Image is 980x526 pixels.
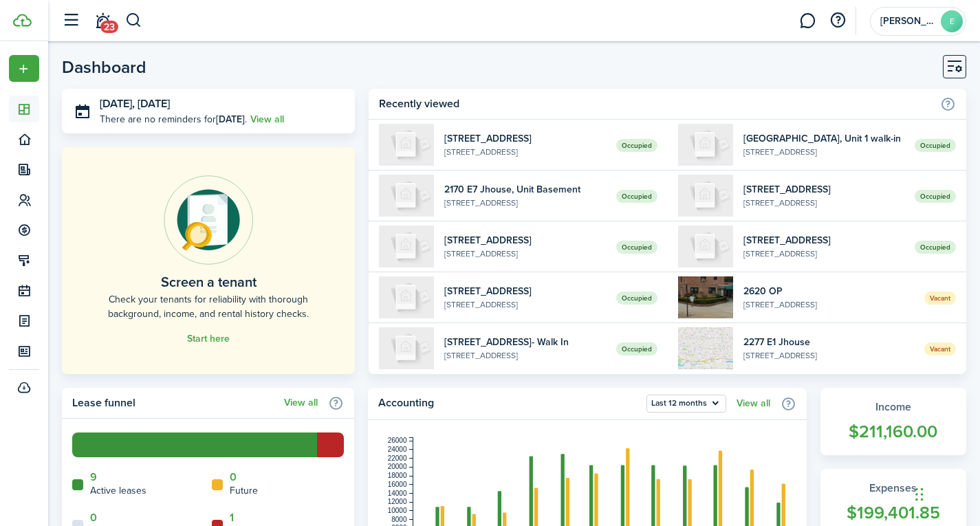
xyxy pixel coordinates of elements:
span: Eddie [880,17,935,26]
a: Notifications [89,3,116,39]
img: 1- Walk In [379,327,434,369]
img: 2 [379,276,434,318]
widget-list-item-title: [STREET_ADDRESS] [444,131,605,146]
img: Online payments [164,175,253,265]
b: [DATE] [216,112,245,127]
widget-list-item-title: [STREET_ADDRESS]- Walk In [444,335,605,349]
tspan: 20000 [388,463,407,470]
widget-list-item-description: [STREET_ADDRESS] [743,298,914,311]
button: Search [125,9,142,32]
img: 1 [678,276,733,318]
tspan: 18000 [388,472,407,479]
widget-list-item-description: [STREET_ADDRESS] [444,349,605,362]
div: Drag [915,474,924,515]
widget-list-item-title: [STREET_ADDRESS] [743,182,904,197]
span: Occupied [616,139,657,152]
a: 0 [90,512,97,524]
span: Occupied [616,342,657,355]
button: Customise [943,55,966,78]
button: Last 12 months [646,395,726,413]
button: Open resource center [826,9,849,32]
a: View all [250,112,284,127]
img: 1 [678,226,733,267]
h3: [DATE], [DATE] [100,96,345,113]
a: Income$211,160.00 [820,388,967,455]
widget-list-item-title: 2620 OP [743,284,914,298]
widget-stats-title: Expenses [834,480,953,496]
widget-list-item-title: 2277 E1 Jhouse [743,335,914,349]
tspan: 10000 [388,507,407,514]
img: 1 walk-in [678,124,733,166]
widget-list-item-description: [STREET_ADDRESS] [743,248,904,260]
tspan: 8000 [391,516,407,523]
header-page-title: Dashboard [62,58,146,76]
button: Open sidebar [58,8,84,34]
widget-stats-count: $211,160.00 [834,419,953,445]
home-widget-title: Future [230,483,258,498]
widget-list-item-description: [STREET_ADDRESS] [444,248,605,260]
widget-stats-count: $199,401.85 [834,500,953,526]
img: Basement [379,175,434,217]
widget-list-item-description: [STREET_ADDRESS] [444,298,605,311]
widget-list-item-description: [STREET_ADDRESS] [743,146,904,158]
a: 9 [90,471,97,483]
a: View all [284,397,318,408]
widget-list-item-description: [STREET_ADDRESS] [743,197,904,209]
span: Vacant [924,342,956,355]
img: TenantCloud [13,14,32,27]
span: 23 [100,21,118,33]
img: 2 [379,226,434,267]
iframe: Chat Widget [911,460,980,526]
tspan: 14000 [388,490,407,497]
widget-list-item-title: [GEOGRAPHIC_DATA], Unit 1 walk-in [743,131,904,146]
home-widget-title: Recently viewed [379,96,933,112]
tspan: 16000 [388,481,407,488]
tspan: 24000 [388,446,407,453]
home-widget-title: Lease funnel [72,395,277,411]
span: Occupied [915,139,956,152]
a: Messaging [794,3,820,39]
span: Occupied [616,292,657,305]
widget-list-item-description: [STREET_ADDRESS] [743,349,914,362]
button: Open menu [9,55,39,82]
p: There are no reminders for . [100,112,247,127]
tspan: 26000 [388,437,407,444]
widget-list-item-description: [STREET_ADDRESS] [444,197,605,209]
widget-list-item-title: [STREET_ADDRESS] [743,233,904,248]
button: Open menu [646,395,726,413]
widget-list-item-title: 2170 E7 Jhouse, Unit Basement [444,182,605,197]
widget-stats-title: Income [834,399,953,415]
span: Occupied [915,190,956,203]
home-widget-title: Active leases [90,483,146,498]
span: Occupied [915,241,956,254]
home-widget-title: Accounting [378,395,640,413]
avatar-text: E [941,10,963,32]
tspan: 22000 [388,454,407,462]
a: 1 [230,512,234,524]
a: View all [737,398,770,409]
img: 1 [379,124,434,166]
a: 0 [230,471,237,483]
widget-list-item-description: [STREET_ADDRESS] [444,146,605,158]
span: Occupied [616,241,657,254]
span: Vacant [924,292,956,305]
widget-list-item-title: [STREET_ADDRESS] [444,284,605,298]
widget-list-item-title: [STREET_ADDRESS] [444,233,605,248]
img: 3 [678,175,733,217]
img: 1 [678,327,733,369]
home-placeholder-title: Screen a tenant [161,272,257,292]
span: Occupied [616,190,657,203]
home-placeholder-description: Check your tenants for reliability with thorough background, income, and rental history checks. [93,292,324,321]
a: Start here [187,333,230,344]
tspan: 12000 [388,498,407,505]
